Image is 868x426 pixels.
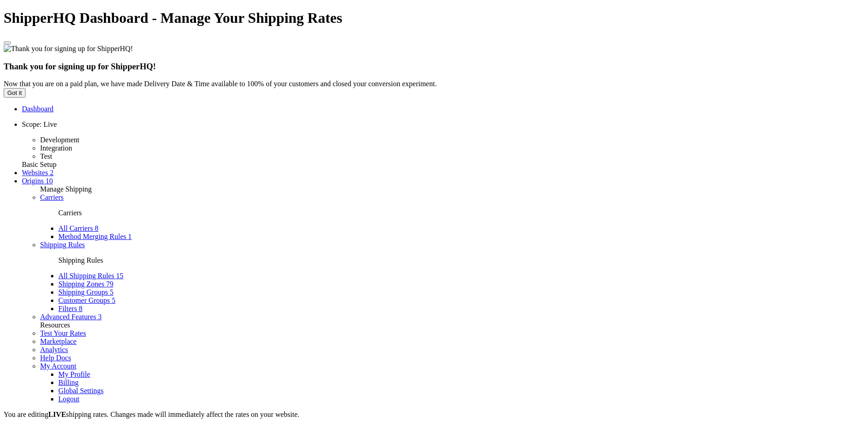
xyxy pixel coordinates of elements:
[40,362,77,370] a: My Account
[58,224,93,232] span: All Carriers
[22,105,53,113] a: Dashboard
[40,144,864,152] li: Integration
[22,169,53,177] a: Websites 2
[98,313,102,321] span: 3
[4,88,26,98] button: Got it
[128,233,132,240] span: 1
[58,280,113,288] a: Shipping Zones 79
[58,209,864,217] p: Carriers
[4,80,864,88] div: Now that you are on a paid plan, we have made Delivery Date & Time available to 100% of your cust...
[58,296,115,304] a: Customer Groups 5
[58,233,864,241] li: Method Merging Rules
[58,296,110,304] span: Customer Groups
[40,185,864,193] div: Manage Shipping
[58,272,114,280] span: All Shipping Rules
[58,379,78,386] a: Billing
[79,305,82,312] span: 8
[48,410,66,418] b: LIVE
[40,329,864,338] li: Test Your Rates
[46,177,53,185] span: 10
[58,272,123,280] a: All Shipping Rules 15
[40,152,52,160] span: Test
[58,305,864,313] li: Filters
[40,354,864,362] li: Help Docs
[40,346,68,353] a: Analytics
[58,387,103,395] a: Global Settings
[4,10,864,26] h1: ShipperHQ Dashboard - Manage Your Shipping Rates
[58,280,864,288] li: Shipping Zones
[40,329,86,337] a: Test Your Rates
[40,136,79,144] span: Development
[40,338,864,346] li: Marketplace
[112,296,115,304] span: 5
[40,136,864,144] li: Development
[40,313,864,321] li: Advanced Features
[58,272,864,280] li: All Shipping Rules
[58,256,864,265] p: Shipping Rules
[40,241,864,313] li: Shipping Rules
[58,296,864,305] li: Customer Groups
[58,305,77,312] span: Filters
[22,177,53,185] a: Origins 10
[58,233,132,240] a: Method Merging Rules 1
[22,177,864,185] li: Origins
[40,313,102,321] a: Advanced Features 3
[40,338,77,345] a: Marketplace
[40,346,864,354] li: Analytics
[4,62,864,72] h3: Thank you for signing up for ShipperHQ!
[58,233,126,240] span: Method Merging Rules
[4,410,864,419] div: You are editing shipping rates. Changes made will immediately affect the rates on your website.
[58,288,108,296] span: Shipping Groups
[40,313,96,321] span: Advanced Features
[22,169,48,177] span: Websites
[22,177,44,185] span: Origins
[58,305,82,312] a: Filters 8
[22,120,57,128] span: Scope: Live
[40,144,72,152] span: Integration
[40,321,864,329] div: Resources
[58,288,864,296] li: Shipping Groups
[40,152,864,161] li: Test
[58,387,864,395] li: Global Settings
[106,280,113,288] span: 79
[95,224,98,232] span: 8
[58,370,864,379] li: My Profile
[4,45,133,53] img: Thank you for signing up for ShipperHQ!
[22,105,864,113] li: Dashboard
[58,280,104,288] span: Shipping Zones
[50,169,53,177] span: 2
[22,161,864,169] div: Basic Setup
[116,272,123,280] span: 15
[110,288,113,296] span: 5
[58,224,864,233] li: All Carriers
[58,395,79,403] a: Logout
[40,193,864,241] li: Carriers
[58,379,864,387] li: Billing
[22,169,864,177] li: Websites
[40,354,71,362] a: Help Docs
[58,224,98,232] a: All Carriers 8
[40,241,85,249] a: Shipping Rules
[40,362,864,403] li: My Account
[58,370,90,378] a: My Profile
[58,288,113,296] a: Shipping Groups 5
[40,193,64,201] a: Carriers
